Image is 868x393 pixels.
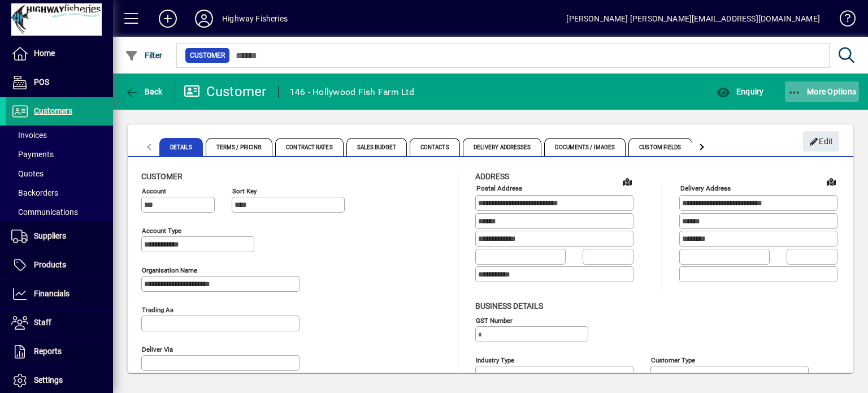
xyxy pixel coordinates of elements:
[544,138,626,156] span: Documents / Images
[290,83,414,101] div: 146 - Hollywood Fish Farm Ltd
[788,87,857,96] span: More Options
[11,169,44,178] span: Quotes
[34,77,49,87] span: POS
[113,81,175,102] app-page-header-button: Back
[628,138,692,156] span: Custom Fields
[717,87,763,96] span: Enquiry
[34,231,66,240] span: Suppliers
[714,81,766,102] button: Enquiry
[11,188,58,197] span: Backorders
[34,347,62,356] span: Reports
[125,87,163,96] span: Back
[142,346,173,353] mat-label: Deliver via
[34,106,72,115] span: Customers
[11,131,47,140] span: Invoices
[122,81,166,102] button: Back
[6,40,113,68] a: Home
[34,375,63,385] span: Settings
[34,49,55,58] span: Home
[6,145,113,164] a: Payments
[232,187,257,195] mat-label: Sort key
[809,132,834,151] span: Edit
[6,309,113,337] a: Staff
[831,2,854,39] a: Knowledge Base
[206,138,273,156] span: Terms / Pricing
[34,318,51,327] span: Staff
[11,150,54,159] span: Payments
[142,266,197,274] mat-label: Organisation name
[142,227,181,235] mat-label: Account Type
[159,138,203,156] span: Details
[6,251,113,279] a: Products
[476,316,513,324] mat-label: GST Number
[190,50,225,61] span: Customer
[125,51,163,60] span: Filter
[122,45,166,66] button: Filter
[6,222,113,251] a: Suppliers
[6,280,113,308] a: Financials
[142,306,173,314] mat-label: Trading as
[141,172,183,181] span: Customer
[6,126,113,145] a: Invoices
[186,8,222,29] button: Profile
[34,260,66,269] span: Products
[275,138,343,156] span: Contract Rates
[785,81,860,102] button: More Options
[6,338,113,366] a: Reports
[410,138,460,156] span: Contacts
[6,164,113,183] a: Quotes
[150,8,186,29] button: Add
[475,301,543,310] span: Business details
[222,10,288,28] div: Highway Fisheries
[618,172,636,191] a: View on map
[11,208,78,217] span: Communications
[803,131,839,152] button: Edit
[463,138,542,156] span: Delivery Addresses
[34,289,70,298] span: Financials
[476,356,514,364] mat-label: Industry type
[6,183,113,202] a: Backorders
[566,10,820,28] div: [PERSON_NAME] [PERSON_NAME][EMAIL_ADDRESS][DOMAIN_NAME]
[6,68,113,97] a: POS
[142,187,166,195] mat-label: Account
[6,202,113,222] a: Communications
[651,356,695,364] mat-label: Customer type
[346,138,407,156] span: Sales Budget
[822,172,840,191] a: View on map
[475,172,509,181] span: Address
[184,83,267,101] div: Customer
